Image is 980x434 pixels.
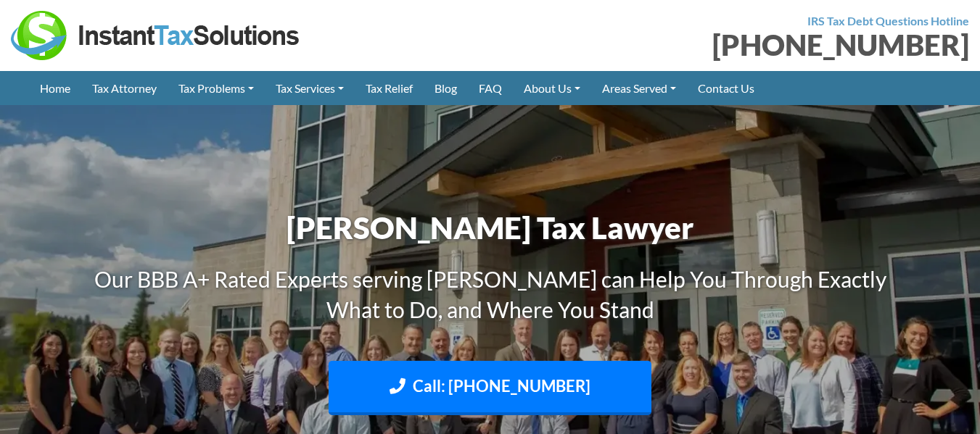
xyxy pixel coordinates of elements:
a: Tax Relief [355,71,424,105]
h1: [PERSON_NAME] Tax Lawyer [88,206,893,249]
h3: Our BBB A+ Rated Experts serving [PERSON_NAME] can Help You Through Exactly What to Do, and Where... [88,264,893,325]
a: Tax Services [265,71,355,105]
a: About Us [513,71,591,105]
a: Tax Attorney [81,71,168,105]
a: Call: [PHONE_NUMBER] [329,361,651,415]
a: Home [29,71,81,105]
strong: IRS Tax Debt Questions Hotline [807,14,969,28]
div: [PHONE_NUMBER] [501,30,970,59]
img: Instant Tax Solutions Logo [11,11,301,60]
a: Tax Problems [168,71,265,105]
a: Blog [424,71,468,105]
a: Areas Served [591,71,687,105]
a: Contact Us [687,71,765,105]
a: Instant Tax Solutions Logo [11,27,301,41]
a: FAQ [468,71,513,105]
